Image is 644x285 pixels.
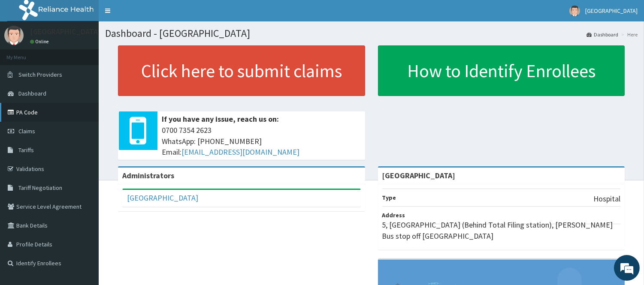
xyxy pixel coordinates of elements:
b: Administrators [122,171,174,180]
span: Claims [18,127,35,135]
p: 5, [GEOGRAPHIC_DATA] (Behind Total Filing station), [PERSON_NAME] Bus stop off [GEOGRAPHIC_DATA] [382,219,621,241]
li: Here [619,31,638,38]
strong: [GEOGRAPHIC_DATA] [382,171,456,180]
span: 0700 7354 2623 WhatsApp: [PHONE_NUMBER] Email: [162,125,361,158]
b: If you have any issue, reach us on: [162,114,279,124]
h1: Dashboard - [GEOGRAPHIC_DATA] [105,28,638,39]
a: How to Identify Enrollees [378,45,625,96]
b: Address [382,211,405,219]
span: Switch Providers [18,71,62,78]
img: User Image [4,26,24,45]
span: [GEOGRAPHIC_DATA] [585,7,638,15]
span: Tariff Negotiation [18,184,62,192]
p: Hospital [593,193,620,204]
span: Dashboard [18,90,46,97]
b: Type [382,194,396,201]
a: [EMAIL_ADDRESS][DOMAIN_NAME] [181,147,299,157]
img: User Image [569,6,580,16]
a: [GEOGRAPHIC_DATA] [127,193,198,203]
p: [GEOGRAPHIC_DATA] [30,28,101,36]
a: Online [30,39,51,45]
a: Click here to submit claims [118,45,365,96]
a: Dashboard [587,31,618,38]
span: Tariffs [18,146,34,154]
